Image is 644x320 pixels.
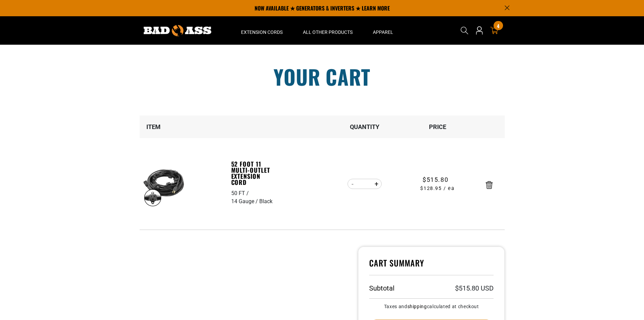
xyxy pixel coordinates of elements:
[241,29,283,35] span: Extension Cords
[144,25,211,36] img: Bad Ass Extension Cords
[231,189,250,197] div: 50 FT
[358,178,371,190] input: Quantity for 52 Foot 11 Multi-Outlet Extension Cord
[373,29,393,35] span: Apparel
[135,66,510,87] h1: Your cart
[363,16,403,45] summary: Apparel
[497,23,499,28] span: 4
[293,16,363,45] summary: All Other Products
[459,25,470,36] summary: Search
[401,115,474,138] th: Price
[231,16,293,45] summary: Extension Cords
[231,161,278,185] a: 52 Foot 11 Multi-Outlet Extension Cord
[369,304,494,309] small: Taxes and calculated at checkout
[369,258,494,275] h4: Cart Summary
[303,29,353,35] span: All Other Products
[231,197,259,206] div: 14 Gauge
[328,115,401,138] th: Quantity
[140,115,231,138] th: Item
[142,165,185,208] img: black
[423,175,448,184] span: $515.80
[486,183,493,187] a: Remove 52 Foot 11 Multi-Outlet Extension Cord - 50 FT / 14 Gauge / Black
[401,185,474,192] span: $128.95 / ea
[369,285,395,292] h3: Subtotal
[407,304,427,309] a: shipping
[455,285,494,292] p: $515.80 USD
[259,197,272,206] div: Black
